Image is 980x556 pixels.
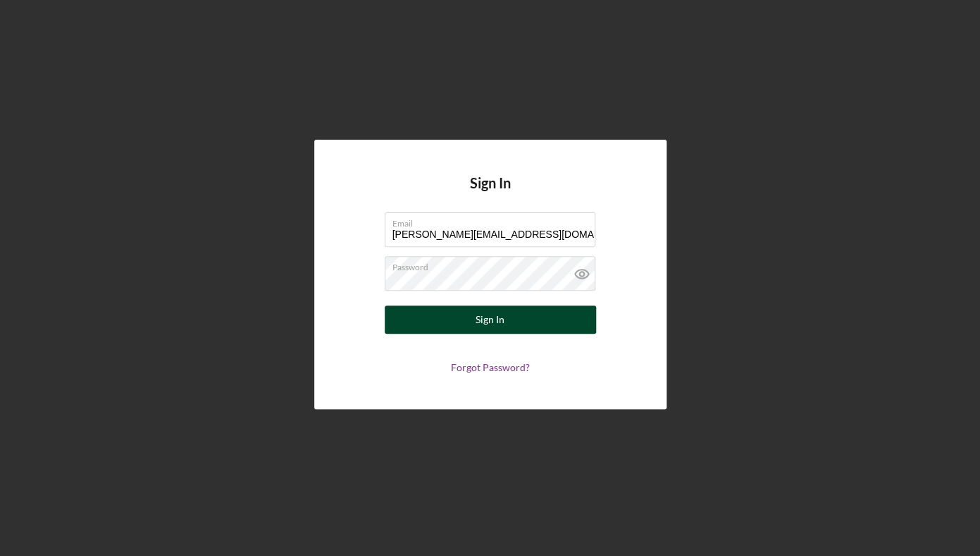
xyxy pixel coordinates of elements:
div: Sign In [476,306,504,334]
label: Email [392,213,595,229]
label: Password [392,257,595,272]
a: Forgot Password? [451,361,530,373]
button: Sign In [385,306,596,334]
h4: Sign In [470,175,511,212]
